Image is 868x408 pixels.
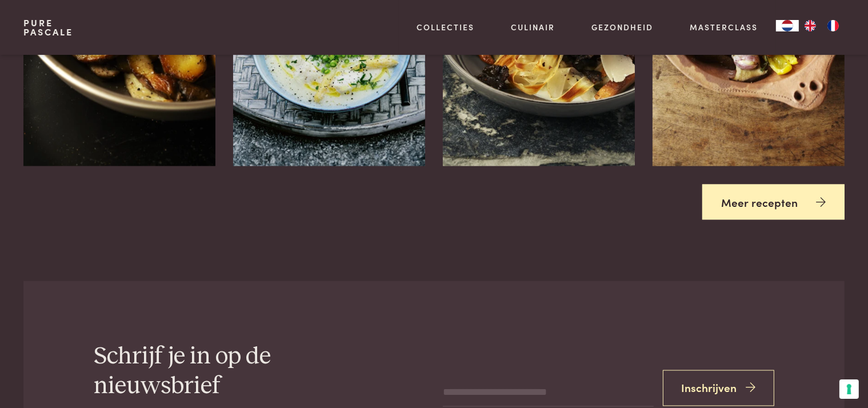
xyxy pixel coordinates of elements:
a: NL [776,20,799,31]
aside: Language selected: Nederlands [776,20,845,31]
button: Inschrijven [663,370,775,406]
a: FR [822,20,845,31]
a: Culinair [511,21,555,33]
a: Gezondheid [591,21,653,33]
button: Uw voorkeuren voor toestemming voor trackingtechnologieën [839,379,859,399]
a: Collecties [417,21,475,33]
a: PurePascale [23,18,73,37]
h2: Schrijf je in op de nieuwsbrief [94,342,355,402]
ul: Language list [799,20,845,31]
a: Meer recepten [702,185,845,221]
div: Language [776,20,799,31]
a: Masterclass [690,21,758,33]
a: EN [799,20,822,31]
